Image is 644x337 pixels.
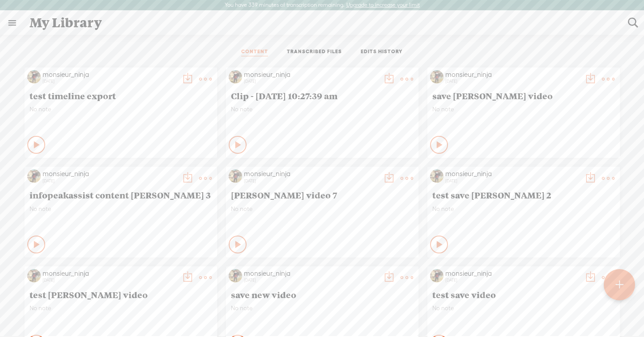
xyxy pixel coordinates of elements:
[432,289,615,300] span: test save video
[445,278,580,283] div: [DATE]
[432,205,615,213] span: No note
[445,70,580,79] div: monsieur_ninja
[30,205,212,213] span: No note
[43,178,177,184] div: [DATE]
[241,48,268,56] a: CONTENT
[231,289,414,300] span: save new video
[445,178,580,184] div: [DATE]
[43,269,177,278] div: monsieur_ninja
[445,169,580,178] div: monsieur_ninja
[361,48,403,56] a: EDITS HISTORY
[445,79,580,84] div: [DATE]
[27,169,41,183] img: http%3A%2F%2Fres.cloudinary.com%2Ftrebble-fm%2Fimage%2Fupload%2Fv1709343596%2Fcom.trebble.trebble...
[244,178,378,184] div: [DATE]
[430,169,444,183] img: http%3A%2F%2Fres.cloudinary.com%2Ftrebble-fm%2Fimage%2Fupload%2Fv1709343596%2Fcom.trebble.trebble...
[430,70,444,84] img: http%3A%2F%2Fres.cloudinary.com%2Ftrebble-fm%2Fimage%2Fupload%2Fv1709343596%2Fcom.trebble.trebble...
[43,169,177,178] div: monsieur_ninja
[27,70,41,84] img: http%3A%2F%2Fres.cloudinary.com%2Ftrebble-fm%2Fimage%2Fupload%2Fv1709343596%2Fcom.trebble.trebble...
[445,269,580,278] div: monsieur_ninja
[244,79,378,84] div: [DATE]
[30,190,212,200] span: infopeakassist content [PERSON_NAME] 3
[244,169,378,178] div: monsieur_ninja
[432,90,615,101] span: save [PERSON_NAME] video
[27,269,41,282] img: http%3A%2F%2Fres.cloudinary.com%2Ftrebble-fm%2Fimage%2Fupload%2Fv1709343596%2Fcom.trebble.trebble...
[30,289,212,300] span: test [PERSON_NAME] video
[225,2,345,9] label: You have 339 minutes of transcription remaining.
[30,90,212,101] span: test timeline export
[231,105,414,113] span: No note
[43,79,177,84] div: [DATE]
[231,90,414,101] span: Clip - [DATE] 10:27:39 am
[43,70,177,79] div: monsieur_ninja
[432,190,615,200] span: test save [PERSON_NAME] 2
[23,11,622,34] div: My Library
[244,269,378,278] div: monsieur_ninja
[231,205,414,213] span: No note
[229,169,242,183] img: http%3A%2F%2Fres.cloudinary.com%2Ftrebble-fm%2Fimage%2Fupload%2Fv1709343596%2Fcom.trebble.trebble...
[43,278,177,283] div: [DATE]
[231,304,414,312] span: No note
[30,304,212,312] span: No note
[346,2,420,9] label: Upgrade to increase your limit
[229,269,242,282] img: http%3A%2F%2Fres.cloudinary.com%2Ftrebble-fm%2Fimage%2Fupload%2Fv1709343596%2Fcom.trebble.trebble...
[432,304,615,312] span: No note
[30,105,212,113] span: No note
[244,70,378,79] div: monsieur_ninja
[430,269,444,282] img: http%3A%2F%2Fres.cloudinary.com%2Ftrebble-fm%2Fimage%2Fupload%2Fv1709343596%2Fcom.trebble.trebble...
[432,105,615,113] span: No note
[231,190,414,200] span: [PERSON_NAME] video 7
[229,70,242,84] img: http%3A%2F%2Fres.cloudinary.com%2Ftrebble-fm%2Fimage%2Fupload%2Fv1709343596%2Fcom.trebble.trebble...
[287,48,342,56] a: TRANSCRIBED FILES
[244,278,378,283] div: [DATE]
